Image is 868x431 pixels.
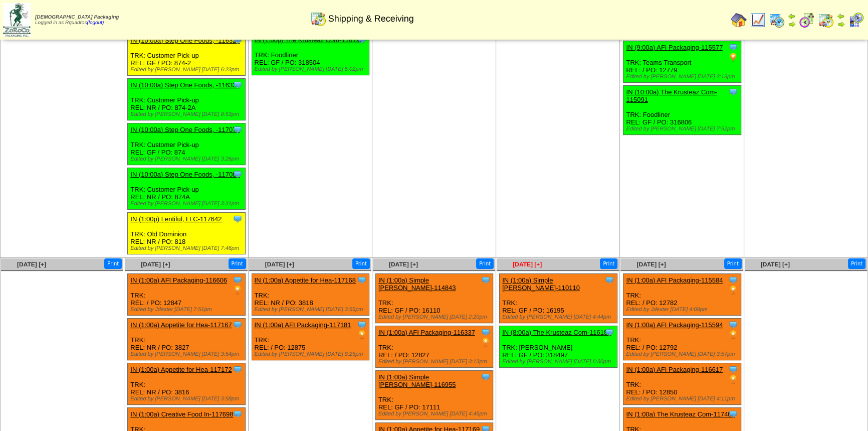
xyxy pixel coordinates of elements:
[761,261,790,268] a: [DATE] [+]
[626,307,741,313] div: Edited by Jdexter [DATE] 4:09pm
[233,214,243,224] img: Tooltip
[626,44,723,51] a: IN (9:00a) AFI Packaging-115577
[626,351,741,357] div: Edited by [PERSON_NAME] [DATE] 3:57pm
[328,14,414,24] span: Shipping & Receiving
[233,320,243,330] img: Tooltip
[233,124,243,134] img: Tooltip
[128,274,246,316] div: TRK: REL: / PO: 12847
[788,12,796,20] img: arrowleft.gif
[375,371,493,420] div: TRK: REL: GF / PO: 17111
[378,276,456,292] a: IN (1:00a) Simple [PERSON_NAME]-114843
[255,351,369,357] div: Edited by [PERSON_NAME] [DATE] 8:25pm
[128,34,246,76] div: TRK: Customer Pick-up REL: GF / PO: 874-2
[378,329,475,336] a: IN (1:00a) AFI Packaging-116337
[728,330,738,340] img: PO
[128,168,246,210] div: TRK: Customer Pick-up REL: NR / PO: 874A
[233,409,243,419] img: Tooltip
[500,326,617,368] div: TRK: [PERSON_NAME] REL: GF / PO: 318497
[128,319,246,360] div: TRK: REL: NR / PO: 3827
[837,12,845,20] img: arrowleft.gif
[626,88,717,103] a: IN (10:00a) The Krusteaz Com-115091
[623,86,741,135] div: TRK: Foodliner REL: GF / PO: 316806
[626,410,735,418] a: IN (1:00a) The Krusteaz Com-117408
[233,275,243,285] img: Tooltip
[481,327,491,337] img: Tooltip
[636,261,666,268] span: [DATE] [+]
[130,81,240,89] a: IN (10:00a) Step One Foods, -116327
[481,337,491,347] img: PO
[233,364,243,374] img: Tooltip
[626,74,741,80] div: Edited by [PERSON_NAME] [DATE] 2:13pm
[848,258,865,269] button: Print
[265,261,294,268] a: [DATE] [+]
[502,329,611,336] a: IN (8:00a) The Krusteaz Com-116187
[513,261,542,268] a: [DATE] [+]
[799,12,815,28] img: calendarblend.gif
[481,372,491,382] img: Tooltip
[128,123,246,165] div: TRK: Customer Pick-up REL: GF / PO: 874
[626,321,723,329] a: IN (1:00a) AFI Packaging-115594
[130,171,240,178] a: IN (10:00a) Step One Foods, -117080
[728,87,738,97] img: Tooltip
[378,411,493,417] div: Edited by [PERSON_NAME] [DATE] 4:45pm
[476,258,494,269] button: Print
[35,15,119,26] span: Logged in as Rquadros
[130,126,240,133] a: IN (10:00a) Step One Foods, -117079
[389,261,418,268] a: [DATE] [+]
[769,12,785,28] img: calendarprod.gif
[481,275,491,285] img: Tooltip
[35,15,119,20] span: [DEMOGRAPHIC_DATA] Packaging
[502,359,617,365] div: Edited by [PERSON_NAME] [DATE] 6:30pm
[848,12,864,28] img: calendarcustomer.gif
[130,410,233,418] a: IN (1:00a) Creative Food In-117698
[252,274,369,316] div: TRK: REL: NR / PO: 3818
[233,285,243,295] img: PO
[130,351,245,357] div: Edited by [PERSON_NAME] [DATE] 3:54pm
[255,276,356,284] a: IN (1:00a) Appetite for Hea-117168
[375,326,493,368] div: TRK: REL: / PO: 12827
[500,274,617,323] div: TRK: REL: GF / PO: 16195
[357,275,367,285] img: Tooltip
[130,201,245,207] div: Edited by [PERSON_NAME] [DATE] 3:31pm
[17,261,46,268] a: [DATE] [+]
[728,320,738,330] img: Tooltip
[731,12,747,28] img: home.gif
[378,373,456,388] a: IN (1:00a) Simple [PERSON_NAME]-116955
[233,80,243,90] img: Tooltip
[623,319,741,360] div: TRK: REL: / PO: 12792
[130,321,232,329] a: IN (1:00a) Appetite for Hea-117167
[130,245,245,251] div: Edited by [PERSON_NAME] [DATE] 7:46pm
[600,258,617,269] button: Print
[130,215,222,223] a: IN (1:00p) Lentiful, LLC-117642
[626,396,741,402] div: Edited by [PERSON_NAME] [DATE] 4:11pm
[128,363,246,405] div: TRK: REL: NR / PO: 3816
[728,374,738,384] img: PO
[357,320,367,330] img: Tooltip
[502,276,580,292] a: IN (1:00a) Simple [PERSON_NAME]-110110
[130,276,227,284] a: IN (1:00a) AFI Packaging-116606
[252,34,369,75] div: TRK: Foodliner REL: GF / PO: 318504
[837,20,845,28] img: arrowright.gif
[130,396,245,402] div: Edited by [PERSON_NAME] [DATE] 3:58pm
[357,330,367,340] img: PO
[141,261,170,268] a: [DATE] [+]
[130,307,245,313] div: Edited by Jdexter [DATE] 7:51pm
[255,307,369,313] div: Edited by [PERSON_NAME] [DATE] 3:55pm
[728,52,738,62] img: PO
[728,285,738,295] img: PO
[750,12,766,28] img: line_graph.gif
[724,258,742,269] button: Print
[130,366,232,373] a: IN (1:00a) Appetite for Hea-117172
[604,275,614,285] img: Tooltip
[375,274,493,323] div: TRK: REL: GF / PO: 16110
[728,275,738,285] img: Tooltip
[252,319,369,360] div: TRK: REL: / PO: 12875
[310,11,326,27] img: calendarinout.gif
[626,276,723,284] a: IN (1:00a) AFI Packaging-115584
[233,169,243,179] img: Tooltip
[728,42,738,52] img: Tooltip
